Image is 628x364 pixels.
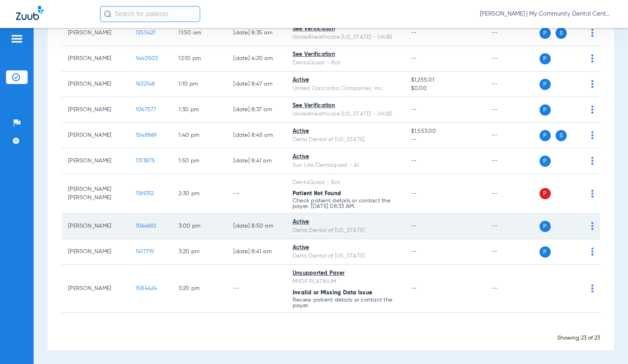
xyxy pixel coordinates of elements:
[293,25,398,33] div: See Verification
[227,214,286,239] td: [DATE] 8:50 AM
[293,127,398,136] div: Active
[227,72,286,97] td: [DATE] 8:47 AM
[136,56,158,61] span: 1440503
[485,174,539,214] td: --
[293,136,398,144] div: Delta Dental of [US_STATE]
[485,97,539,123] td: --
[100,6,200,22] input: Search for patients
[485,46,539,72] td: --
[136,286,157,291] span: 1584424
[293,84,398,93] div: United Concordia Companies, Inc.
[227,265,286,313] td: --
[62,72,129,97] td: [PERSON_NAME]
[293,290,372,296] span: Invalid or Missing Data Issue
[411,107,417,112] span: --
[591,29,594,37] img: group-dot-blue.svg
[172,97,227,123] td: 1:30 PM
[62,20,129,46] td: [PERSON_NAME]
[172,123,227,148] td: 1:40 PM
[62,214,129,239] td: [PERSON_NAME]
[411,286,417,291] span: --
[136,249,154,254] span: 1417719
[540,28,551,39] span: P
[293,33,398,42] div: UnitedHealthcare [US_STATE] - (HUB)
[227,20,286,46] td: [DATE] 8:35 AM
[591,54,594,62] img: group-dot-blue.svg
[540,130,551,141] span: P
[172,46,227,72] td: 12:10 PM
[556,28,567,39] span: S
[293,50,398,59] div: See Verification
[62,46,129,72] td: [PERSON_NAME]
[540,104,551,116] span: P
[591,222,594,230] img: group-dot-blue.svg
[227,97,286,123] td: [DATE] 8:37 AM
[62,174,129,214] td: [PERSON_NAME] [PERSON_NAME]
[172,20,227,46] td: 11:50 AM
[136,132,157,138] span: 1548869
[172,239,227,265] td: 3:20 PM
[293,153,398,161] div: Active
[480,10,612,18] span: [PERSON_NAME] | My Community Dental Centers
[136,223,156,229] span: 1064692
[227,123,286,148] td: [DATE] 8:45 AM
[172,214,227,239] td: 3:00 PM
[485,123,539,148] td: --
[591,131,594,139] img: group-dot-blue.svg
[293,59,398,67] div: DentaQuest - Bot
[293,178,398,187] div: DentaQuest - Bot
[540,246,551,258] span: P
[411,158,417,164] span: --
[411,76,479,84] span: $1,255.01
[62,97,129,123] td: [PERSON_NAME]
[293,297,398,308] p: Review patient details or contact the payer.
[172,148,227,174] td: 1:50 PM
[172,174,227,214] td: 2:30 PM
[227,148,286,174] td: [DATE] 8:41 AM
[411,30,417,36] span: --
[293,191,341,196] span: Patient Not Found
[136,107,156,112] span: 1067577
[411,191,417,196] span: --
[591,157,594,165] img: group-dot-blue.svg
[485,265,539,313] td: --
[411,127,479,136] span: $1,553.00
[62,123,129,148] td: [PERSON_NAME]
[588,326,628,364] iframe: Chat Widget
[172,72,227,97] td: 1:10 PM
[136,30,156,36] span: 1255421
[411,84,479,93] span: $0.00
[293,198,398,209] p: Check patient details or contact the payer. [DATE] 08:33 AM.
[540,53,551,64] span: P
[556,130,567,141] span: S
[62,239,129,265] td: [PERSON_NAME]
[136,81,155,87] span: 1632148
[293,76,398,84] div: Active
[136,158,155,164] span: 1313875
[591,106,594,114] img: group-dot-blue.svg
[136,191,154,196] span: 1189312
[540,156,551,167] span: P
[540,79,551,90] span: P
[293,244,398,252] div: Active
[485,72,539,97] td: --
[293,252,398,260] div: Delta Dental of [US_STATE]
[293,269,398,278] div: Unsupported Payer
[485,214,539,239] td: --
[62,265,129,313] td: [PERSON_NAME]
[104,10,111,18] img: Search Icon
[293,278,398,286] div: MYDP PLATINUM
[411,56,417,61] span: --
[16,6,44,20] img: Zuub Logo
[227,174,286,214] td: --
[540,221,551,232] span: P
[591,80,594,88] img: group-dot-blue.svg
[62,148,129,174] td: [PERSON_NAME]
[591,190,594,198] img: group-dot-blue.svg
[293,161,398,170] div: Sun Life/Dentaquest - AI
[10,34,23,44] img: hamburger-icon
[411,249,417,254] span: --
[293,102,398,110] div: See Verification
[591,284,594,292] img: group-dot-blue.svg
